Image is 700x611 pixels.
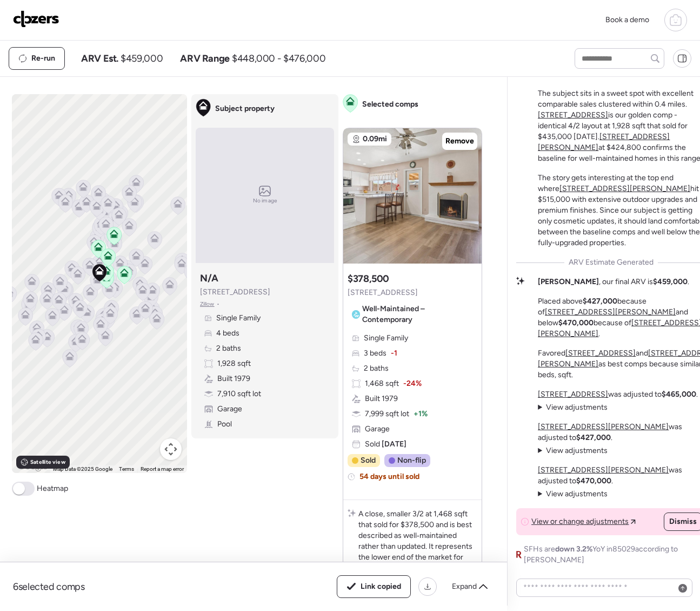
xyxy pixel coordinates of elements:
img: Logo [13,10,59,28]
span: View adjustments [546,446,608,455]
span: Built 1979 [365,393,398,404]
h3: N/A [200,272,218,285]
span: Dismiss [669,516,697,527]
span: + 1% [414,409,428,419]
span: 7,910 sqft lot [217,389,261,399]
span: 2 baths [364,363,389,374]
span: Re-run [31,53,55,64]
span: 54 days until sold [359,471,419,482]
span: Pool [217,419,232,430]
span: [STREET_ADDRESS] [200,287,270,298]
span: Sold [361,455,376,466]
a: View or change adjustments [531,516,636,527]
span: 0.09mi [363,134,387,144]
span: 3 beds [364,348,386,359]
a: [STREET_ADDRESS] [538,110,608,120]
a: [STREET_ADDRESS][PERSON_NAME] [538,422,669,431]
span: ARV Estimate Generated [569,257,654,268]
span: Built 1979 [217,373,250,384]
summary: View adjustments [538,445,608,456]
span: 1,468 sqft [365,378,399,389]
a: [STREET_ADDRESS] [565,349,636,358]
span: Expand [452,581,477,592]
span: -24% [403,378,422,389]
p: , our final ARV is . [538,277,689,287]
a: [STREET_ADDRESS][PERSON_NAME] [538,465,669,475]
summary: View adjustments [538,402,608,413]
a: [STREET_ADDRESS] [538,390,608,399]
span: Link copied [361,581,401,592]
span: down 3.2% [555,544,592,554]
strong: $465,000 [662,390,696,399]
button: Map camera controls [160,438,182,460]
span: Map Data ©2025 Google [53,466,112,472]
a: Report a map error [141,466,184,472]
strong: $427,000 [583,297,617,306]
span: Satellite view [30,458,65,467]
span: 2 baths [216,343,241,354]
span: Subject property [215,103,275,114]
span: Well-Maintained – Contemporary [362,304,473,325]
span: 4 beds [216,328,239,339]
span: Remove [445,136,474,147]
p: was adjusted to . [538,389,698,400]
a: Terms (opens in new tab) [119,466,134,472]
span: ARV Est. [81,52,118,65]
span: Heatmap [37,483,68,494]
span: -1 [391,348,397,359]
span: [DATE] [380,439,406,449]
p: A close, smaller 3/2 at 1,468 sqft that sold for $378,500 and is best described as well‑maintaine... [358,509,477,595]
a: [STREET_ADDRESS][PERSON_NAME] [545,307,676,317]
span: ARV Range [180,52,230,65]
span: Non-flip [397,455,426,466]
strong: $470,000 [576,476,611,485]
span: Single Family [216,313,261,324]
a: Open this area in Google Maps (opens a new window) [15,459,50,473]
span: Selected comps [362,99,418,110]
span: $459,000 [121,52,163,65]
span: 1,928 sqft [217,358,251,369]
strong: $427,000 [576,433,611,442]
span: View adjustments [546,489,608,498]
span: 7,999 sqft lot [365,409,409,419]
span: View adjustments [546,403,608,412]
span: Garage [365,424,390,435]
span: $448,000 - $476,000 [232,52,325,65]
span: Zillow [200,300,215,308]
span: 6 selected comps [13,580,85,593]
strong: $470,000 [558,318,594,327]
strong: [PERSON_NAME] [538,277,599,286]
span: Sold [365,439,406,450]
span: Book a demo [605,15,649,24]
summary: View adjustments [538,489,608,500]
span: Garage [217,404,242,415]
span: View or change adjustments [531,516,629,527]
span: Single Family [364,333,408,344]
span: • [217,300,219,308]
a: [STREET_ADDRESS][PERSON_NAME] [559,184,690,193]
h3: $378,500 [348,272,389,285]
span: [STREET_ADDRESS] [348,287,418,298]
a: [STREET_ADDRESS][PERSON_NAME] [538,132,670,152]
strong: $459,000 [653,277,688,286]
img: Google [15,459,50,473]
span: No image [253,196,277,205]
